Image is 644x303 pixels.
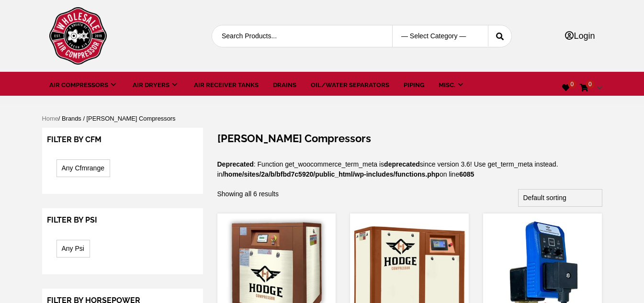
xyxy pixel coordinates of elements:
span: Filter by PSI [47,215,97,224]
a: Air Receiver Tanks [194,80,259,90]
select: Shop order [518,189,602,207]
strong: deprecated [384,160,420,168]
a: Misc. [439,80,465,90]
a: Login [565,31,595,41]
a: Oil/Water Separators [311,80,389,90]
b: 6085 [459,170,474,178]
a: Piping [404,80,424,90]
b: /home/sites/2a/b/bfbd7c5920/public_html/wp-includes/functions.php [222,170,440,178]
a: Air Compressors [49,80,118,90]
p: Showing all 6 results [217,189,279,199]
span: Filter by CFM [47,135,102,144]
a: Air Dryers [133,80,180,90]
h1: [PERSON_NAME] Compressors [217,132,602,146]
a: Home [42,115,58,122]
input: Search Products... [212,25,377,47]
span: 0 [568,80,577,89]
b: Deprecated [217,160,254,168]
a: Drains [273,80,296,90]
a: 0 [562,84,570,92]
header: : Function get_woocommerce_term_meta is since version 3.6! Use get_term_meta instead. in on line [217,132,602,184]
nav: Breadcrumb [42,114,602,128]
span: 0 [586,80,595,89]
